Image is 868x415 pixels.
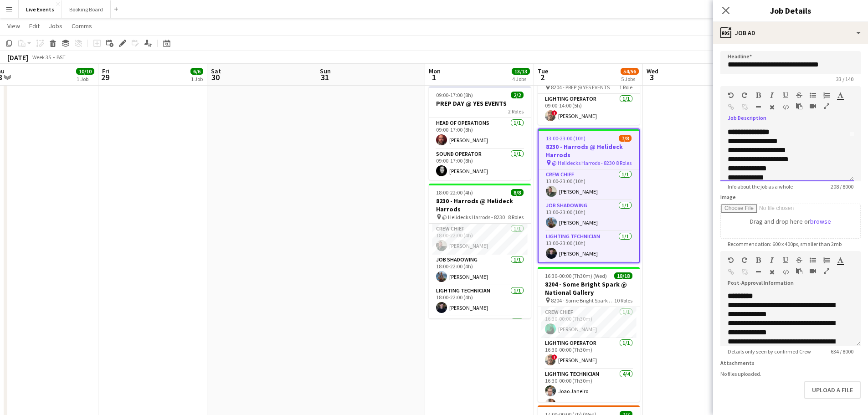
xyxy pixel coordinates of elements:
button: Ordered List [823,256,830,264]
button: Strikethrough [796,92,802,99]
span: 7/8 [619,135,632,142]
app-card-role: Production Manager1/1 [429,317,531,348]
span: 1 Role [619,84,632,91]
div: [DATE] [7,53,28,62]
a: Edit [26,20,43,32]
div: No files uploaded. [720,370,861,377]
button: Live Events [19,0,62,18]
button: Ordered List [823,92,830,99]
button: Horizontal Line [755,103,761,111]
span: 8 Roles [508,214,524,220]
h3: 8204 - Some Bright Spark @ National Gallery [538,280,640,297]
span: 3 [645,72,658,82]
h3: PREP DAY @ YES EVENTS [429,99,531,108]
span: Wed [647,67,658,75]
button: Undo [728,92,734,99]
app-job-card: 13:00-23:00 (10h)7/88230 - Harrods @ Helideck Harrods @ Helidecks Harrods - 82308 RolesCrew Chief... [538,128,640,263]
button: Text Color [837,92,843,99]
button: Unordered List [810,256,816,264]
app-card-role: Crew Chief1/116:30-00:00 (7h30m)[PERSON_NAME] [538,307,640,338]
span: 6/6 [190,68,203,75]
button: Paste as plain text [796,267,802,275]
span: 18:00-22:00 (4h) [436,189,473,196]
div: 4 Jobs [512,76,529,82]
span: 33 / 140 [829,76,861,82]
span: 29 [101,72,109,82]
span: 8204 - PREP @ YES EVENTS [551,84,610,91]
button: Clear Formatting [769,268,775,276]
app-card-role: Crew Chief1/113:00-23:00 (10h)[PERSON_NAME] [539,169,639,200]
span: 1 [427,72,441,82]
span: Mon [429,67,441,75]
a: Jobs [45,20,66,32]
button: Italic [769,256,775,264]
app-card-role: Lighting Technician1/113:00-23:00 (10h)[PERSON_NAME] [539,231,639,262]
span: ! [552,110,557,116]
span: 31 [318,72,331,82]
span: 2 Roles [508,108,524,115]
div: Job Ad [713,22,868,44]
span: Recommendation: 600 x 400px, smaller than 2mb [720,241,849,247]
h3: Job Details [713,5,868,16]
span: 18/18 [614,272,632,279]
span: 13:00-23:00 (10h) [546,135,586,142]
span: 8 Roles [616,159,632,166]
span: View [7,22,20,30]
button: Insert video [810,267,816,275]
div: 1 Job [77,76,94,82]
button: HTML Code [782,103,789,111]
button: Paste as plain text [796,102,802,110]
button: Underline [782,92,789,99]
div: 5 Jobs [621,76,638,82]
button: Redo [741,256,748,264]
app-job-card: 09:00-17:00 (8h)2/2PREP DAY @ YES EVENTS2 RolesHead of Operations1/109:00-17:00 (8h)[PERSON_NAME]... [429,86,531,180]
button: HTML Code [782,268,789,276]
h3: 8230 - Harrods @ Helideck Harrods [539,143,639,159]
span: 13/13 [512,68,530,75]
a: View [4,20,24,32]
span: 208 / 8000 [823,183,861,190]
button: Fullscreen [823,102,830,110]
button: Fullscreen [823,267,830,275]
app-job-card: 16:30-00:00 (7h30m) (Wed)18/188204 - Some Bright Spark @ National Gallery 8204 - Some Bright Spar... [538,267,640,402]
app-card-role: Sound Operator1/109:00-17:00 (8h)[PERSON_NAME] [429,149,531,180]
span: @ Helidecks Harrods - 8230 [442,214,505,220]
span: Tue [538,67,548,75]
button: Italic [769,92,775,99]
label: Attachments [720,359,755,366]
app-job-card: 09:00-14:00 (5h)1/18204 - PREP @ YES EVENTS 8204 - PREP @ YES EVENTS1 RoleLighting Operator1/109:... [538,62,640,125]
button: Insert video [810,102,816,110]
span: @ Helidecks Harrods - 8230 [552,159,615,166]
app-card-role: Lighting Operator1/109:00-14:00 (5h)![PERSON_NAME] [538,94,640,125]
button: Bold [755,256,761,264]
button: Text Color [837,256,843,264]
app-card-role: Head of Operations1/109:00-17:00 (8h)[PERSON_NAME] [429,118,531,149]
span: 634 / 8000 [823,348,861,355]
span: 8204 - Some Bright Spark @ National Gallery [551,297,614,304]
span: 09:00-17:00 (8h) [436,92,473,98]
app-card-role: Lighting Operator1/116:30-00:00 (7h30m)![PERSON_NAME] [538,338,640,369]
span: Jobs [49,22,62,30]
app-card-role: Crew Chief1/118:00-22:00 (4h)[PERSON_NAME] [429,224,531,255]
span: 30 [210,72,221,82]
span: Details only seen by confirmed Crew [720,348,818,355]
div: BST [56,54,66,61]
span: 10 Roles [614,297,632,304]
button: Clear Formatting [769,103,775,111]
span: 16:30-00:00 (7h30m) (Wed) [545,272,607,279]
span: 2/2 [511,92,524,98]
span: Comms [72,22,92,30]
button: Unordered List [810,92,816,99]
button: Bold [755,92,761,99]
span: Sun [320,67,331,75]
app-job-card: 18:00-22:00 (4h)8/88230 - Harrods @ Helideck Harrods @ Helidecks Harrods - 82308 RolesCrew Chief1... [429,184,531,318]
button: Horizontal Line [755,268,761,276]
span: 8/8 [511,189,524,196]
span: 10/10 [76,68,94,75]
span: ! [552,354,557,360]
